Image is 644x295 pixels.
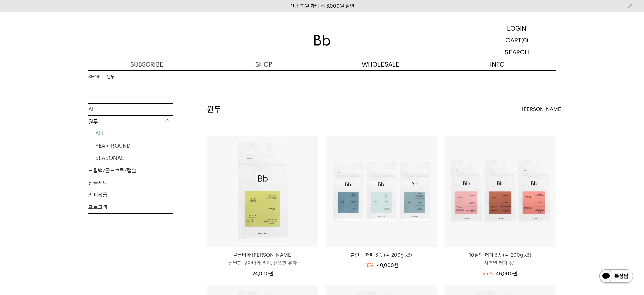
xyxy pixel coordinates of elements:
[314,35,330,46] img: 로고
[513,271,517,277] span: 원
[478,34,556,46] a: CART (0)
[599,269,634,285] img: 카카오톡 채널 1:1 채팅 버튼
[444,251,556,267] a: 10월의 커피 3종 (각 200g x3) 시즈널 커피 3종
[88,165,173,177] a: 드립백/콜드브루/캡슐
[505,34,521,46] p: CART
[444,136,556,247] img: 10월의 커피 3종 (각 200g x3)
[522,105,563,113] span: [PERSON_NAME]
[269,271,273,277] span: 원
[88,116,173,128] p: 원두
[88,201,173,213] a: 프로그램
[444,259,556,267] p: 시즈널 커피 3종
[207,104,221,115] h2: 원두
[95,140,173,152] a: YEAR-ROUND
[439,58,556,70] p: INFO
[521,34,528,46] p: (0)
[205,58,322,70] a: SHOP
[88,177,173,189] a: 선물세트
[88,58,205,70] a: SUBSCRIBE
[88,74,100,80] a: SHOP
[326,251,437,259] a: 블렌드 커피 3종 (각 200g x3)
[107,74,115,80] a: 원두
[207,251,318,259] p: 콜롬비아 [PERSON_NAME]
[444,251,556,259] p: 10월의 커피 3종 (각 200g x3)
[88,104,173,115] a: ALL
[207,136,318,247] img: 콜롬비아 파티오 보니토
[290,3,354,9] a: 신규 회원 가입 시 3,000원 할인
[326,136,437,247] img: 블렌드 커피 3종 (각 200g x3)
[394,262,398,269] span: 원
[496,271,517,277] span: 46,000
[88,189,173,201] a: 커피용품
[505,46,529,58] p: SEARCH
[478,22,556,34] a: LOGIN
[365,261,374,270] div: 18%
[252,271,273,277] span: 24,000
[322,58,439,70] p: WHOLESALE
[377,262,398,269] span: 40,000
[95,128,173,140] a: ALL
[483,270,493,278] div: 25%
[207,251,318,267] a: 콜롬비아 [PERSON_NAME] 달달한 구아바와 리치, 산뜻한 유자
[95,152,173,164] a: SEASONAL
[507,22,526,34] p: LOGIN
[207,259,318,267] p: 달달한 구아바와 리치, 산뜻한 유자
